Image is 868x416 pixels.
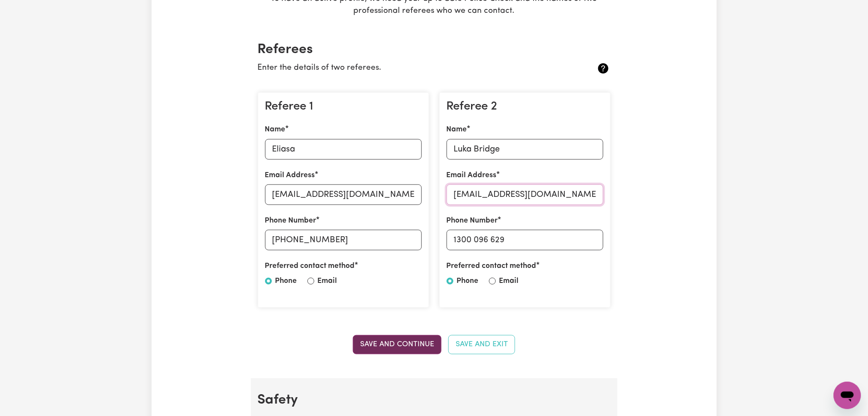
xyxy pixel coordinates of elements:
[265,100,422,114] h3: Referee 1
[457,276,479,287] label: Phone
[447,215,498,226] label: Phone Number
[275,276,297,287] label: Phone
[447,261,537,272] label: Preferred contact method
[499,276,519,287] label: Email
[265,215,316,226] label: Phone Number
[448,335,515,354] button: Save and Exit
[265,170,315,181] label: Email Address
[447,170,497,181] label: Email Address
[447,124,467,135] label: Name
[447,100,603,114] h3: Referee 2
[834,382,861,409] iframe: Button to launch messaging window
[318,276,337,287] label: Email
[265,124,286,135] label: Name
[258,42,611,58] h2: Referees
[353,335,441,354] button: Save and Continue
[265,261,355,272] label: Preferred contact method
[258,62,552,74] p: Enter the details of two referees.
[258,392,611,408] h2: Safety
